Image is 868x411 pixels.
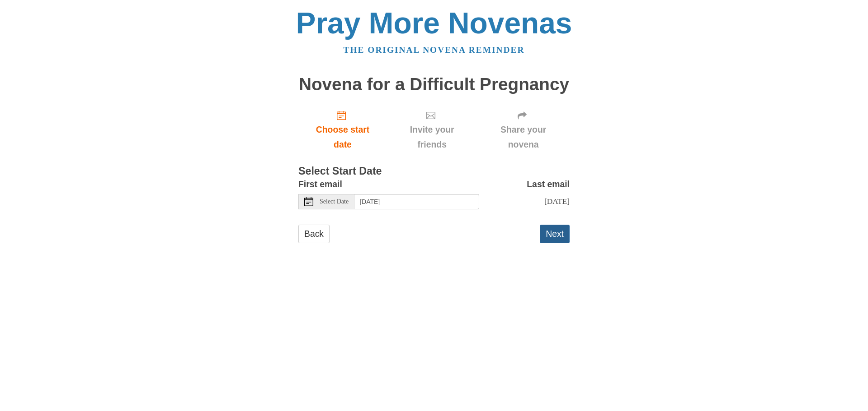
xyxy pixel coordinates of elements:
[477,103,570,157] div: Click "Next" to confirm your start date first.
[320,199,349,205] span: Select Date
[298,75,570,94] h1: Novena for a Difficult Pregnancy
[298,103,387,157] a: Choose start date
[296,6,572,40] a: Pray More Novenas
[344,45,525,55] a: The original novena reminder
[298,177,342,192] label: First email
[396,122,468,152] span: Invite your friends
[307,122,378,152] span: Choose start date
[387,103,477,157] div: Click "Next" to confirm your start date first.
[540,225,570,243] button: Next
[486,122,561,152] span: Share your novena
[298,225,330,243] a: Back
[544,197,570,206] span: [DATE]
[527,177,570,192] label: Last email
[298,166,570,177] h3: Select Start Date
